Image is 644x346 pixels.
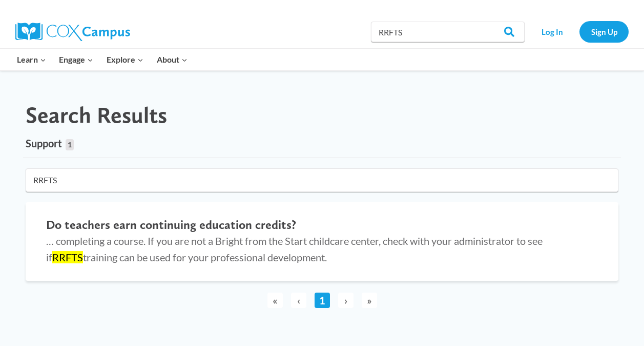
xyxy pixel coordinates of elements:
span: » [362,293,377,308]
nav: Secondary Navigation [530,21,629,42]
span: ‹ [291,293,306,308]
a: Support1 [26,129,74,158]
a: 1 [315,293,330,308]
a: Log In [530,21,574,42]
span: › [338,293,354,308]
a: Sign Up [579,21,629,42]
h2: Do teachers earn continuing education credits? [46,218,598,233]
a: Do teachers earn continuing education credits? … completing a course. If you are not a Bright fro... [26,202,618,281]
span: Engage [59,53,93,66]
span: 1 [66,139,74,150]
input: Search for... [26,168,618,192]
span: Support [26,137,62,149]
h1: Search Results [26,102,167,129]
span: About [157,53,188,66]
input: Search Cox Campus [371,22,525,42]
span: Learn [17,53,46,66]
mark: RRFTS [52,251,83,263]
img: Cox Campus [15,23,130,41]
span: Explore [107,53,143,66]
nav: Primary Navigation [10,49,194,70]
span: « [267,293,283,308]
span: … completing a course. If you are not a Bright from the Start childcare center, check with your a... [46,235,543,263]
